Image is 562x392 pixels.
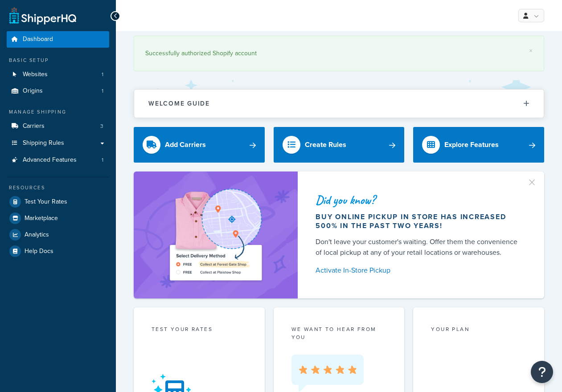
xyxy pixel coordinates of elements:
[316,194,523,206] div: Did you know?
[23,87,43,95] span: Origins
[145,47,533,60] div: Successfully authorized Shopify account
[7,57,109,64] div: Basic Setup
[25,215,58,222] span: Marketplace
[305,139,346,151] div: Create Rules
[7,243,109,259] a: Help Docs
[7,118,109,135] li: Carriers
[531,361,553,383] button: Open Resource Center
[431,325,526,335] div: Your Plan
[316,237,523,258] div: Don't leave your customer's waiting. Offer them the convenience of local pickup at any of your re...
[7,194,109,210] a: Test Your Rates
[25,198,67,206] span: Test Your Rates
[102,71,103,78] span: 1
[7,152,109,168] li: Advanced Features
[102,87,103,95] span: 1
[152,325,247,335] div: Test your rates
[7,83,109,99] li: Origins
[165,139,206,151] div: Add Carriers
[100,122,103,130] span: 3
[23,122,45,130] span: Carriers
[23,36,53,43] span: Dashboard
[7,152,109,168] a: Advanced Features1
[25,231,49,239] span: Analytics
[23,71,48,78] span: Websites
[7,83,109,99] a: Origins1
[413,127,544,163] a: Explore Features
[7,210,109,226] a: Marketplace
[274,127,405,163] a: Create Rules
[7,118,109,135] a: Carriers3
[316,212,523,230] div: Buy online pickup in store has increased 500% in the past two years!
[102,156,103,164] span: 1
[7,108,109,116] div: Manage Shipping
[291,325,387,341] p: we want to hear from you
[7,227,109,243] a: Analytics
[149,185,283,285] img: ad-shirt-map-b0359fc47e01cab431d101c4b569394f6a03f54285957d908178d52f29eb9668.png
[134,127,265,163] a: Add Carriers
[7,66,109,83] li: Websites
[7,66,109,83] a: Websites1
[7,31,109,48] a: Dashboard
[23,156,77,164] span: Advanced Features
[25,248,53,255] span: Help Docs
[529,47,533,54] a: ×
[316,264,523,277] a: Activate In-Store Pickup
[134,90,544,118] button: Welcome Guide
[7,184,109,192] div: Resources
[23,139,64,147] span: Shipping Rules
[148,100,210,107] h2: Welcome Guide
[7,135,109,151] a: Shipping Rules
[444,139,499,151] div: Explore Features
